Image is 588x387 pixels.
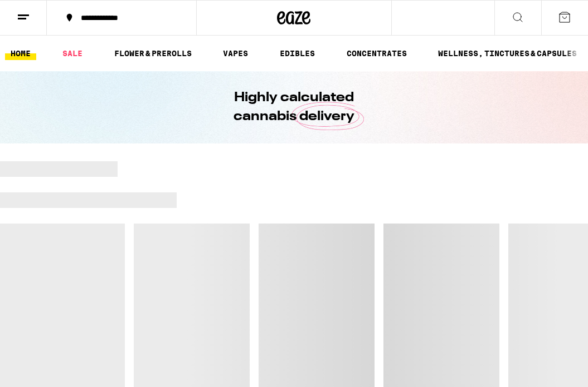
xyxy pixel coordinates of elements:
[57,47,88,60] a: SALE
[5,47,36,60] a: HOME
[433,47,582,60] a: WELLNESS, TINCTURES & CAPSULES
[274,47,320,60] a: EDIBLES
[202,88,386,126] h1: Highly calculated cannabis delivery
[217,47,254,60] a: VAPES
[109,47,197,60] a: FLOWER & PREROLLS
[341,47,412,60] a: CONCENTRATES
